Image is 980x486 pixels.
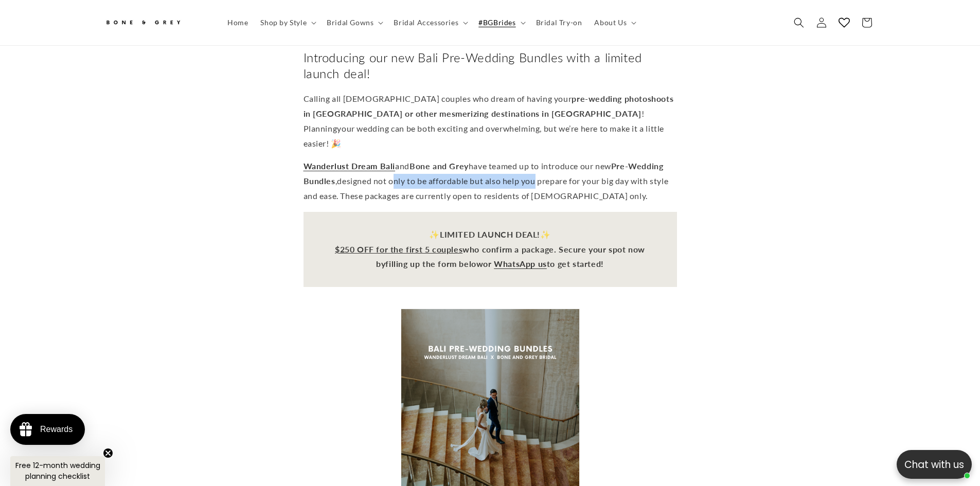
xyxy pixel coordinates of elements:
[536,18,582,27] span: Bridal Try-on
[304,92,677,151] p: Calling all [DEMOGRAPHIC_DATA] couples who dream of having your ! Planning
[40,425,73,434] div: Rewards
[594,18,627,27] span: About Us
[394,18,458,27] span: Bridal Accessories
[221,12,254,33] a: Home
[304,176,669,201] span: designed not only to be affordable but also help you prepare for your big day with style and ease...
[588,12,640,33] summary: About Us
[788,11,810,34] summary: Search
[335,229,645,269] b: ✨LIMITED LAUNCH DEAL! Secure your spot now by or to get started!
[897,457,972,472] p: Chat with us
[304,161,396,171] a: Wanderlust Dream Bali
[387,12,472,33] summary: Bridal Accessories
[335,244,559,254] b: who confirm a package.
[304,49,677,81] h2: Introducing our new Bali Pre-Wedding Bundles with a limited launch deal!
[15,460,100,481] span: Free 12-month wedding planning checklist
[103,448,113,458] button: Close teaser
[540,229,551,239] span: ✨
[530,12,589,33] a: Bridal Try-on
[10,456,105,486] div: Free 12-month wedding planning checklistClose teaser
[304,159,677,203] p: and have teamed up to introduce our new ,
[227,18,248,27] span: Home
[335,244,462,254] span: $250 OFF for the first 5 couples
[100,10,211,35] a: Bone and Grey Bridal
[320,12,387,33] summary: Bridal Gowns
[304,123,664,148] span: your wedding can be both exciting and overwhelming, but we’re here to make it a little easier! 🎉
[409,161,469,171] strong: Bone and Grey
[327,18,373,27] span: Bridal Gowns
[385,259,483,268] strong: filling up the form below
[494,259,547,268] a: WhatsApp us
[254,12,320,33] summary: Shop by Style
[104,14,182,31] img: Bone and Grey Bridal
[897,450,972,479] button: Open chatbox
[472,12,529,33] summary: #BGBrides
[478,18,515,27] span: #BGBrides
[260,18,307,27] span: Shop by Style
